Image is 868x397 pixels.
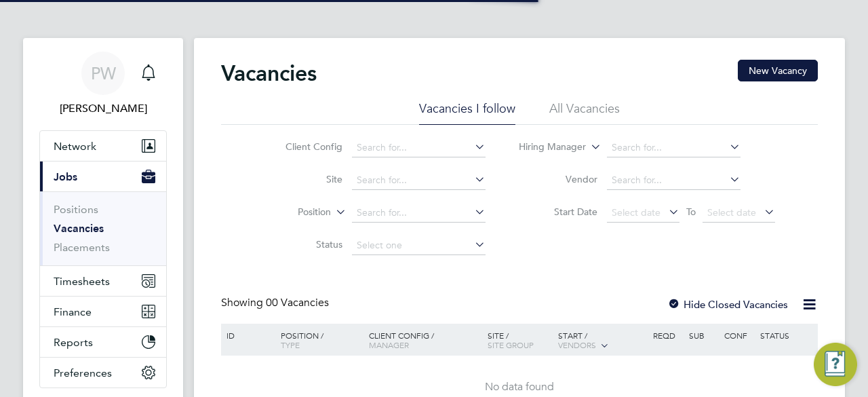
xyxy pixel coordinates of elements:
[667,298,788,311] label: Hide Closed Vacancies
[555,324,650,358] div: Start /
[40,131,166,161] button: Network
[40,297,166,326] button: Finance
[40,327,166,357] button: Reports
[281,339,300,350] span: Type
[369,339,409,350] span: Manager
[40,162,166,191] button: Jobs
[54,336,93,349] span: Reports
[686,324,721,347] div: Sub
[814,343,857,386] button: Engage Resource Center
[223,324,271,347] div: ID
[54,366,112,379] span: Preferences
[352,138,486,157] input: Search for...
[519,173,597,185] label: Vendor
[508,140,586,154] label: Hiring Manager
[682,203,700,221] span: To
[223,380,816,394] div: No data found
[54,305,92,318] span: Finance
[39,100,167,117] span: Peter Whilte
[707,206,756,219] span: Select date
[519,206,597,218] label: Start Date
[650,324,685,347] div: Reqd
[352,171,486,190] input: Search for...
[54,241,110,254] a: Placements
[352,204,486,223] input: Search for...
[40,358,166,387] button: Preferences
[253,206,331,219] label: Position
[558,339,596,350] span: Vendors
[352,236,486,255] input: Select one
[39,52,167,117] a: PW[PERSON_NAME]
[419,100,515,125] li: Vacancies I follow
[54,170,77,183] span: Jobs
[40,266,166,296] button: Timesheets
[721,324,756,347] div: Conf
[366,324,484,356] div: Client Config /
[264,140,342,153] label: Client Config
[266,296,329,309] span: 00 Vacancies
[738,60,818,81] button: New Vacancy
[484,324,555,356] div: Site /
[54,275,110,288] span: Timesheets
[271,324,366,356] div: Position /
[488,339,534,350] span: Site Group
[54,203,98,216] a: Positions
[221,60,317,87] h2: Vacancies
[221,296,332,310] div: Showing
[549,100,620,125] li: All Vacancies
[40,191,166,265] div: Jobs
[607,138,741,157] input: Search for...
[264,173,342,185] label: Site
[612,206,660,219] span: Select date
[54,222,104,235] a: Vacancies
[757,324,816,347] div: Status
[607,171,741,190] input: Search for...
[54,140,96,153] span: Network
[264,238,342,250] label: Status
[91,64,116,82] span: PW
